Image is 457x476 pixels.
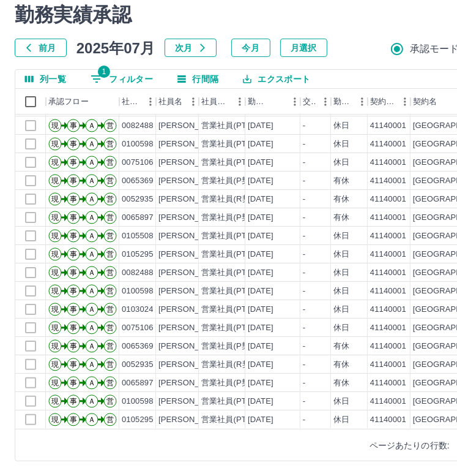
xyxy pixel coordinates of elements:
[248,396,273,407] div: [DATE]
[106,360,114,369] text: 営
[269,93,286,110] button: ソート
[106,121,114,130] text: 営
[158,175,225,187] div: [PERSON_NAME]
[122,157,154,168] div: 0075106
[15,39,67,57] button: 前月
[51,287,59,295] text: 現
[248,157,273,168] div: [DATE]
[303,414,305,426] div: -
[303,322,305,334] div: -
[370,89,396,115] div: 契約コード
[106,287,114,295] text: 営
[15,70,76,88] button: 列選択
[70,176,77,185] text: 事
[98,66,110,78] span: 1
[51,176,59,185] text: 現
[70,232,77,240] text: 事
[248,322,273,334] div: [DATE]
[248,377,273,389] div: [DATE]
[333,175,349,187] div: 有休
[70,250,77,259] text: 事
[158,304,225,315] div: [PERSON_NAME]
[201,359,261,371] div: 営業社員(R契約)
[231,93,249,111] button: メニュー
[333,194,349,205] div: 有休
[106,195,114,203] text: 営
[48,89,89,115] div: 承認フロー
[201,377,261,389] div: 営業社員(P契約)
[201,414,266,426] div: 営業社員(PT契約)
[46,89,119,115] div: 承認フロー
[106,323,114,332] text: 営
[88,213,95,222] text: Ａ
[201,285,266,297] div: 営業社員(PT契約)
[245,89,300,115] div: 勤務日
[158,194,225,205] div: [PERSON_NAME]
[303,120,305,132] div: -
[88,415,95,424] text: Ａ
[122,304,154,315] div: 0103024
[303,230,305,242] div: -
[158,414,225,426] div: [PERSON_NAME]
[201,304,266,315] div: 営業社員(PT契約)
[88,268,95,277] text: Ａ
[248,138,273,150] div: [DATE]
[106,213,114,222] text: 営
[88,121,95,130] text: Ａ
[122,359,154,371] div: 0052935
[201,120,266,132] div: 営業社員(PT契約)
[122,267,154,279] div: 0082488
[248,304,273,315] div: [DATE]
[158,230,225,242] div: [PERSON_NAME]
[70,379,77,387] text: 事
[248,212,273,224] div: [DATE]
[368,89,411,115] div: 契約コード
[122,322,154,334] div: 0075106
[122,341,154,352] div: 0065369
[303,396,305,407] div: -
[303,138,305,150] div: -
[248,175,273,187] div: [DATE]
[233,70,320,88] button: エクスポート
[165,39,217,57] button: 次月
[51,195,59,203] text: 現
[76,39,155,57] h5: 2025年07月
[248,230,273,242] div: [DATE]
[303,175,305,187] div: -
[370,414,406,426] div: 41140001
[106,158,114,167] text: 営
[51,268,59,277] text: 現
[51,397,59,406] text: 現
[51,415,59,424] text: 現
[51,379,59,387] text: 現
[333,377,349,389] div: 有休
[106,342,114,350] text: 営
[70,323,77,332] text: 事
[88,250,95,259] text: Ａ
[333,304,349,315] div: 休日
[333,267,349,279] div: 休日
[370,439,450,451] p: ページあたりの行数:
[231,39,270,57] button: 今月
[303,249,305,260] div: -
[331,89,368,115] div: 勤務区分
[333,89,353,115] div: 勤務区分
[280,39,327,57] button: 月選択
[303,267,305,279] div: -
[248,120,273,132] div: [DATE]
[51,360,59,369] text: 現
[303,212,305,224] div: -
[158,212,225,224] div: [PERSON_NAME]
[300,89,331,115] div: 交通費
[158,396,225,407] div: [PERSON_NAME]
[88,305,95,314] text: Ａ
[88,195,95,203] text: Ａ
[106,140,114,148] text: 営
[333,285,349,297] div: 休日
[370,249,406,260] div: 41140001
[156,89,199,115] div: 社員名
[333,138,349,150] div: 休日
[248,267,273,279] div: [DATE]
[413,89,437,115] div: 契約名
[88,342,95,350] text: Ａ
